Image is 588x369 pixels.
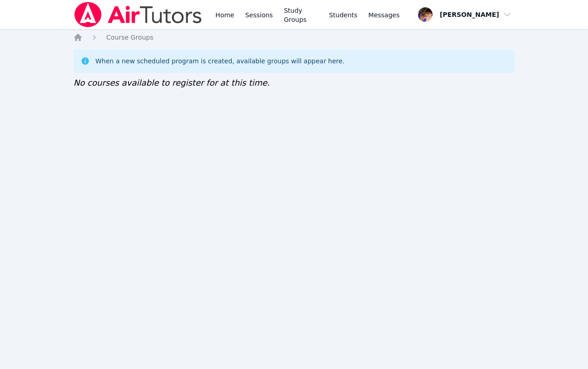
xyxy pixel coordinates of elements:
[95,56,345,66] div: When a new scheduled program is created, available groups will appear here.
[73,33,515,42] nav: Breadcrumb
[368,10,400,20] span: Messages
[73,2,202,27] img: Air Tutors
[106,33,153,42] a: Course Groups
[73,78,270,87] span: No courses available to register for at this time.
[106,34,153,41] span: Course Groups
